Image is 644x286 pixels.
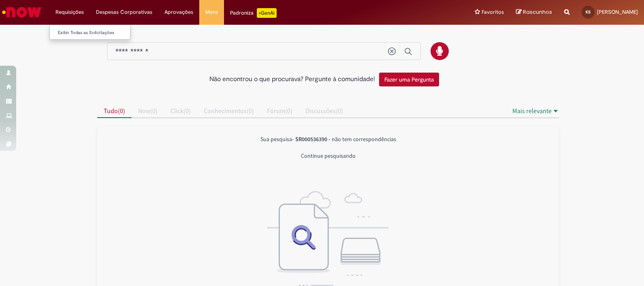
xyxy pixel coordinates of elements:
[523,8,552,16] span: Rascunhos
[482,8,504,16] span: Favoritos
[96,8,152,16] span: Despesas Corporativas
[230,8,277,18] div: Padroniza
[586,9,591,15] span: KS
[55,8,84,16] span: Requisições
[205,8,218,16] span: More
[257,8,277,18] p: +GenAi
[516,9,552,16] a: Rascunhos
[379,73,439,86] button: Fazer uma Pergunta
[597,9,638,15] span: [PERSON_NAME]
[50,28,139,37] a: Exibir Todas as Solicitações
[1,4,43,20] img: ServiceNow
[49,24,130,40] ul: Requisições
[164,8,193,16] span: Aprovações
[209,76,375,83] h2: Não encontrou o que procurava? Pergunte à comunidade!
